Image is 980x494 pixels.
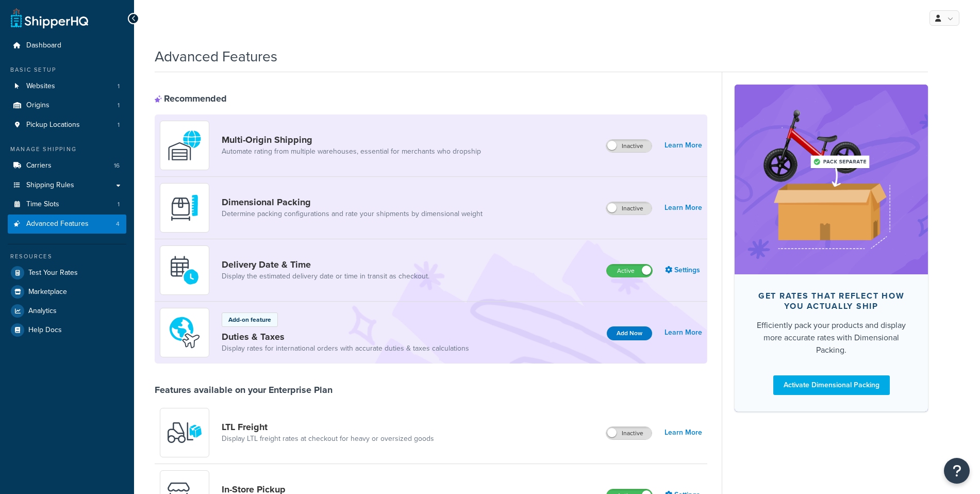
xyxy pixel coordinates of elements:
[8,215,126,234] a: Advanced Features4
[222,196,483,208] a: Dimensional Packing
[28,326,62,335] span: Help Docs
[8,96,126,115] li: Origins
[607,326,652,340] button: Add Now
[8,77,126,96] a: Websites1
[28,307,57,316] span: Analytics
[222,134,481,145] a: Multi-Origin Shipping
[155,384,333,396] div: Features available on your Enterprise Plan
[26,181,74,190] span: Shipping Rules
[28,269,78,277] span: Test Your Rates
[222,343,469,354] a: Display rates for international orders with accurate duties & taxes calculations
[8,96,126,115] a: Origins1
[606,140,652,152] label: Inactive
[118,121,120,129] span: 1
[26,161,52,170] span: Carriers
[222,421,434,433] a: LTL Freight
[8,77,126,96] li: Websites
[8,116,126,135] a: Pickup Locations1
[665,425,702,440] a: Learn More
[155,93,227,104] div: Recommended
[26,121,80,129] span: Pickup Locations
[944,458,970,484] button: Open Resource Center
[8,65,126,74] div: Basic Setup
[750,100,912,259] img: feature-image-dim-d40ad3071a2b3c8e08177464837368e35600d3c5e73b18a22c1e4bb210dc32ac.png
[8,264,126,282] a: Test Your Rates
[8,302,126,320] a: Analytics
[167,315,203,351] img: icon-duo-feat-landed-cost-7136b061.png
[28,288,67,297] span: Marketplace
[222,146,481,157] a: Automate rating from multiple warehouses, essential for merchants who dropship
[751,291,911,311] div: Get rates that reflect how you actually ship
[8,36,126,55] a: Dashboard
[8,321,126,339] a: Help Docs
[773,375,890,395] a: Activate Dimensional Packing
[26,82,55,91] span: Websites
[8,195,126,214] li: Time Slots
[8,176,126,195] a: Shipping Rules
[8,215,126,234] li: Advanced Features
[228,315,271,324] p: Add-on feature
[167,415,203,451] img: y79ZsPf0fXUFUhFXDzUgf+ktZg5F2+ohG75+v3d2s1D9TjoU8PiyCIluIjV41seZevKCRuEjTPPOKHJsQcmKCXGdfprl3L4q7...
[751,319,911,356] div: Efficiently pack your products and display more accurate rates with Dimensional Packing.
[26,101,49,110] span: Origins
[167,252,203,288] img: gfkeb5ejjkALwAAAABJRU5ErkJggg==
[8,116,126,135] li: Pickup Locations
[607,265,652,277] label: Active
[8,156,126,175] li: Carriers
[222,331,469,342] a: Duties & Taxes
[8,145,126,154] div: Manage Shipping
[8,283,126,301] a: Marketplace
[155,46,277,67] h1: Advanced Features
[222,209,483,219] a: Determine packing configurations and rate your shipments by dimensional weight
[26,200,59,209] span: Time Slots
[167,127,203,163] img: WatD5o0RtDAAAAAElFTkSuQmCC
[118,101,120,110] span: 1
[8,156,126,175] a: Carriers16
[167,190,203,226] img: DTVBYsAAAAAASUVORK5CYII=
[8,252,126,261] div: Resources
[222,434,434,444] a: Display LTL freight rates at checkout for heavy or oversized goods
[114,161,120,170] span: 16
[116,220,120,228] span: 4
[665,138,702,153] a: Learn More
[8,195,126,214] a: Time Slots1
[222,259,429,270] a: Delivery Date & Time
[606,427,652,439] label: Inactive
[665,325,702,340] a: Learn More
[26,41,61,50] span: Dashboard
[606,202,652,215] label: Inactive
[665,201,702,215] a: Learn More
[118,200,120,209] span: 1
[222,271,429,282] a: Display the estimated delivery date or time in transit as checkout.
[665,263,702,277] a: Settings
[26,220,89,228] span: Advanced Features
[118,82,120,91] span: 1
